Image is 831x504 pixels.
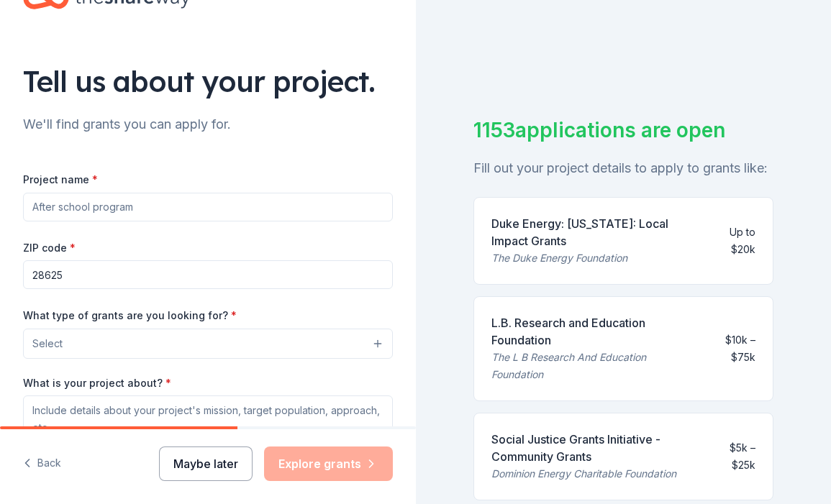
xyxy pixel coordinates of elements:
[491,465,704,482] div: Dominion Energy Charitable Foundation
[159,446,253,481] button: Maybe later
[473,115,774,145] div: 1153 applications are open
[473,157,774,180] div: Fill out your project details to apply to grants like:
[23,173,98,187] label: Project name
[32,335,63,352] span: Select
[491,349,691,383] div: The L B Research And Education Foundation
[712,224,755,258] div: Up to $20k
[491,215,701,249] div: Duke Energy: [US_STATE]: Local Impact Grants
[23,113,393,136] div: We'll find grants you can apply for.
[491,431,704,465] div: Social Justice Grants Initiative - Community Grants
[491,314,691,349] div: L.B. Research and Education Foundation
[23,449,61,479] button: Back
[23,329,393,359] button: Select
[702,331,755,366] div: $10k – $75k
[23,376,171,390] label: What is your project about?
[23,193,393,221] input: After school program
[23,260,393,289] input: 12345 (U.S. only)
[491,249,701,267] div: The Duke Energy Foundation
[23,308,237,323] label: What type of grants are you looking for?
[23,61,393,101] div: Tell us about your project.
[714,439,755,474] div: $5k – $25k
[23,241,76,255] label: ZIP code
